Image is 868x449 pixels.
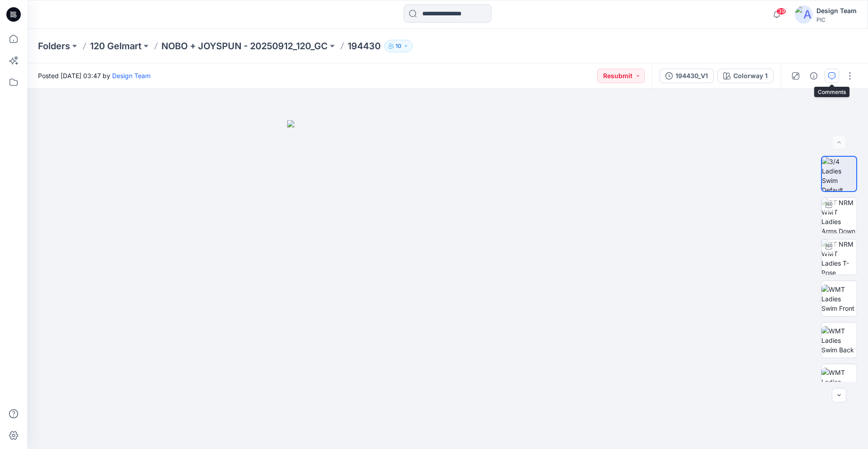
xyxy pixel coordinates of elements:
button: Colorway 1 [717,69,774,83]
img: eyJhbGciOiJIUzI1NiIsImtpZCI6IjAiLCJzbHQiOiJzZXMiLCJ0eXAiOiJKV1QifQ.eyJkYXRhIjp7InR5cGUiOiJzdG9yYW... [287,120,608,449]
div: Design Team [816,5,857,16]
p: 10 [396,41,401,51]
button: Details [807,69,821,83]
img: TT NRM WMT Ladies Arms Down [821,198,857,233]
p: 194430 [348,40,381,52]
div: 194430_V1 [675,71,708,81]
img: WMT Ladies Swim Front [821,285,857,313]
img: WMT Ladies Swim Left [821,368,857,396]
a: 120 Gelmart [90,40,142,52]
span: Posted [DATE] 03:47 by [38,71,151,80]
a: Folders [38,40,70,52]
button: 10 [384,40,413,52]
img: avatar [795,5,813,23]
img: WMT Ladies Swim Back [821,326,857,355]
div: PIC [816,16,857,23]
img: 3/4 Ladies Swim Default [822,157,856,191]
a: Design Team [112,72,151,80]
img: TT NRM WMT Ladies T-Pose [821,239,857,275]
div: Colorway 1 [733,71,768,81]
a: NOBO + JOYSPUN - 20250912_120_GC [161,40,328,52]
span: 39 [776,8,786,15]
button: 194430_V1 [660,69,714,83]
